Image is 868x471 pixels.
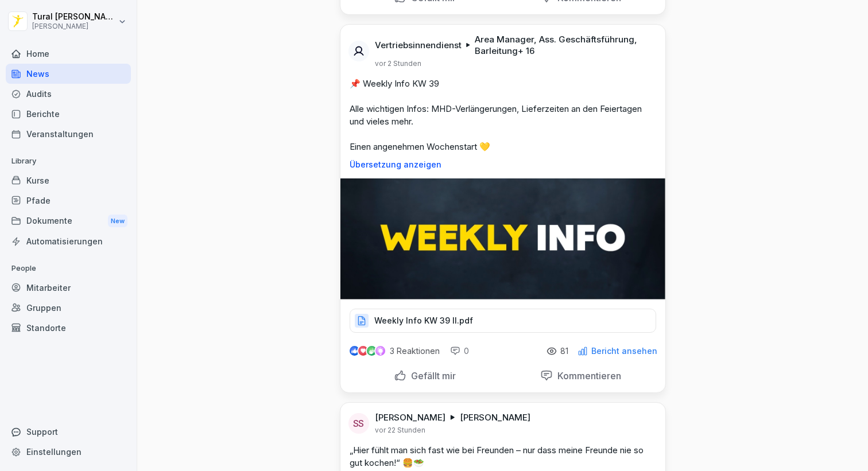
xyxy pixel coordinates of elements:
[406,370,456,382] p: Gefällt mir
[367,346,377,356] img: celebrate
[6,64,131,84] a: News
[6,298,131,318] a: Gruppen
[6,422,131,442] div: Support
[6,190,131,211] a: Pfade
[6,44,131,64] a: Home
[6,442,131,462] a: Einstellungen
[350,77,656,153] p: 📌 Weekly Info KW 39 Alle wichtigen Infos: MHD-Verlängerungen, Lieferzeiten an den Feiertagen und ...
[6,211,131,232] a: DokumenteNew
[553,370,621,382] p: Kommentieren
[32,12,116,22] p: Tural [PERSON_NAME]
[348,413,369,434] div: SS
[460,412,530,423] p: [PERSON_NAME]
[375,426,425,435] p: vor 22 Stunden
[560,347,568,356] p: 81
[6,170,131,190] a: Kurse
[6,124,131,144] a: Veranstaltungen
[6,152,131,170] p: Library
[374,315,473,326] p: Weekly Info KW 39 II.pdf
[450,345,469,357] div: 0
[6,84,131,104] a: Audits
[6,104,131,124] a: Berichte
[375,346,385,356] img: inspiring
[6,211,131,232] div: Dokumente
[375,412,445,423] p: [PERSON_NAME]
[350,160,656,169] p: Übersetzung anzeigen
[390,347,440,356] p: 3 Reaktionen
[475,34,652,57] p: Area Manager, Ass. Geschäftsführung, Barleitung + 16
[340,178,665,299] img: c31u2p2qoqpfv4dnx9j6dtk8.png
[6,259,131,278] p: People
[350,347,359,356] img: like
[375,59,421,68] p: vor 2 Stunden
[350,318,656,330] a: Weekly Info KW 39 II.pdf
[375,40,462,51] p: Vertriebsinnendienst
[591,347,657,356] p: Bericht ansehen
[359,347,367,355] img: love
[108,215,127,228] div: New
[32,22,116,30] p: [PERSON_NAME]
[6,231,131,251] a: Automatisierungen
[6,278,131,298] a: Mitarbeiter
[6,318,131,338] a: Standorte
